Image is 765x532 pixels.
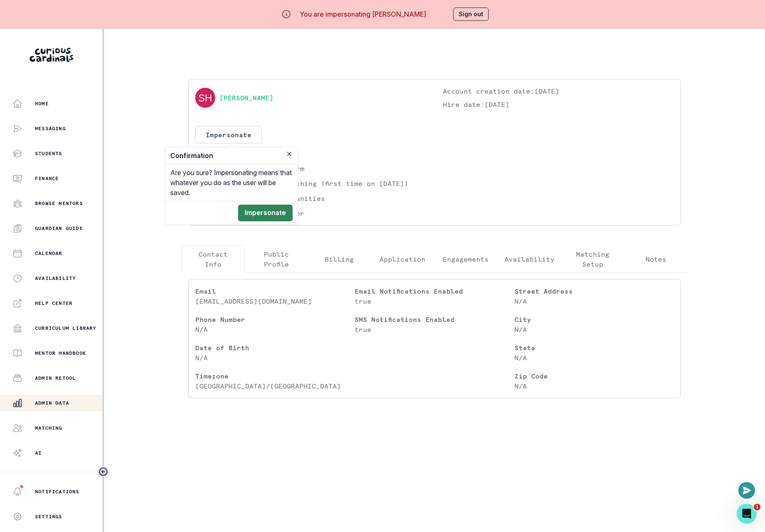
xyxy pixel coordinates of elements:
p: Availability [35,275,76,282]
p: Notifications [35,488,79,495]
p: Street Address [514,286,674,296]
p: Matching [35,425,62,431]
img: Curious Cardinals Logo [30,48,73,62]
button: Impersonate [238,205,293,221]
p: Contact Info [189,249,238,269]
p: Hire date: [DATE] [443,99,674,109]
button: Toggle sidebar [98,466,109,477]
p: Browse Mentors [35,200,83,207]
button: Close [284,149,294,159]
p: [GEOGRAPHIC_DATA]/[GEOGRAPHIC_DATA] [195,381,355,391]
p: N/A [195,324,355,334]
iframe: Intercom live chat [737,504,757,524]
p: SMS Notifications Enabled [355,314,514,324]
header: Confirmation [165,147,298,164]
p: Email Notifications Enabled [355,286,514,296]
p: Admin Retool [35,375,76,381]
p: Notes [646,254,666,264]
span: 1 [754,504,760,510]
button: Sign out [453,7,489,21]
p: Home [35,100,49,107]
p: Zip Code [514,371,674,381]
p: true [355,324,514,334]
p: Finance [35,175,59,182]
p: Account creation date: [DATE] [443,86,674,96]
p: N/A [514,381,674,391]
p: Messaging [35,125,66,132]
p: Settings [35,513,62,520]
p: Calendar [35,250,62,257]
button: Impersonate [195,126,262,144]
p: Billing [325,254,354,264]
button: Open or close messaging widget [738,482,755,499]
p: Help Center [35,300,72,307]
p: Engagements [443,254,489,264]
p: Guardian Guide [35,225,83,232]
p: Timezone [195,371,355,381]
p: Matching Setup [569,249,618,269]
p: Public Profile [252,249,301,269]
p: true [355,296,514,306]
p: You are impersonating [PERSON_NAME] [300,9,426,19]
p: [EMAIL_ADDRESS][DOMAIN_NAME] [195,296,355,306]
p: Application [380,254,425,264]
p: City [514,314,674,324]
a: [PERSON_NAME] [219,93,273,103]
p: N/A [514,353,674,363]
p: AI [35,450,42,456]
p: Students [35,150,62,157]
p: Availability [504,254,554,264]
p: N/A [514,324,674,334]
p: Admin Data [35,400,69,406]
p: N/A [514,296,674,306]
div: Are you sure? Impersonating means that whatever you do as the user will be saved. [165,164,298,201]
img: svg [195,88,215,108]
p: N/A [195,353,355,363]
p: Email [195,286,355,296]
p: Curriculum Library [35,325,97,332]
p: Date of Birth [195,343,355,353]
p: Eligible for matching (first time on [DATE]) [229,178,408,188]
p: Phone Number [195,314,355,324]
p: State [514,343,674,353]
p: Mentor Handbook [35,350,86,356]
